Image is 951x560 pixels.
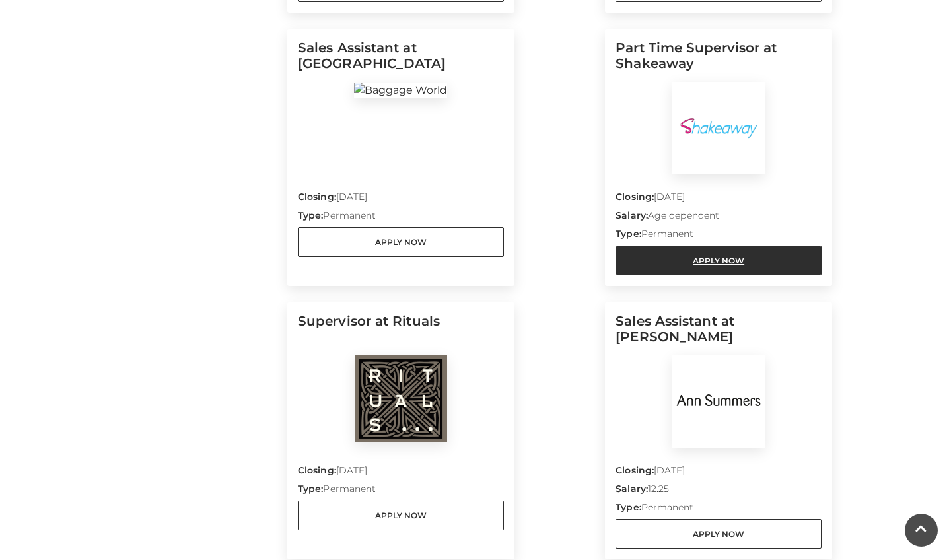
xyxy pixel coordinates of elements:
[298,464,504,482] p: [DATE]
[616,191,654,203] strong: Closing:
[298,313,504,355] h5: Supervisor at Rituals
[616,313,822,355] h5: Sales Assistant at [PERSON_NAME]
[298,209,504,227] p: Permanent
[616,40,822,82] h5: Part Time Supervisor at Shakeaway
[616,483,648,495] strong: Salary:
[298,190,504,209] p: [DATE]
[298,209,323,221] strong: Type:
[298,191,336,203] strong: Closing:
[616,228,641,240] strong: Type:
[298,464,336,476] strong: Closing:
[672,355,765,448] img: Ann Summers
[298,501,504,530] a: Apply Now
[616,464,822,482] p: [DATE]
[354,83,447,98] img: Baggage World
[298,483,323,495] strong: Type:
[298,40,504,82] h5: Sales Assistant at [GEOGRAPHIC_DATA]
[616,482,822,501] p: 12.25
[616,519,822,549] a: Apply Now
[616,227,822,246] p: Permanent
[355,355,447,442] img: Rituals
[616,464,654,476] strong: Closing:
[672,82,765,174] img: Shakeaway
[616,209,648,221] strong: Salary:
[616,190,822,209] p: [DATE]
[298,482,504,501] p: Permanent
[616,246,822,275] a: Apply Now
[298,227,504,257] a: Apply Now
[616,501,822,519] p: Permanent
[616,501,641,513] strong: Type:
[616,209,822,227] p: Age dependent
